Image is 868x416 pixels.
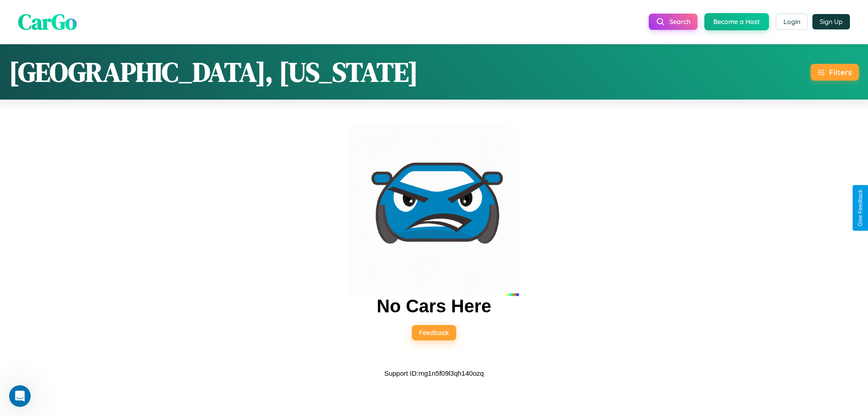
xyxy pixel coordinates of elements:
button: Feedback [412,325,456,340]
button: Become a Host [704,13,769,30]
button: Login [776,14,808,30]
button: Search [649,14,698,30]
div: Filters [829,67,852,77]
iframe: Intercom live chat [9,385,31,407]
p: Support ID: mg1n5f09l3qh140ozq [384,367,484,379]
button: Sign Up [812,14,850,29]
h1: [GEOGRAPHIC_DATA], [US_STATE] [9,53,418,91]
button: Filters [811,64,859,81]
img: car [349,126,519,296]
span: Search [670,18,690,26]
span: CarGo [18,7,77,37]
h2: No Cars Here [377,296,491,316]
div: Give Feedback [857,190,863,226]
